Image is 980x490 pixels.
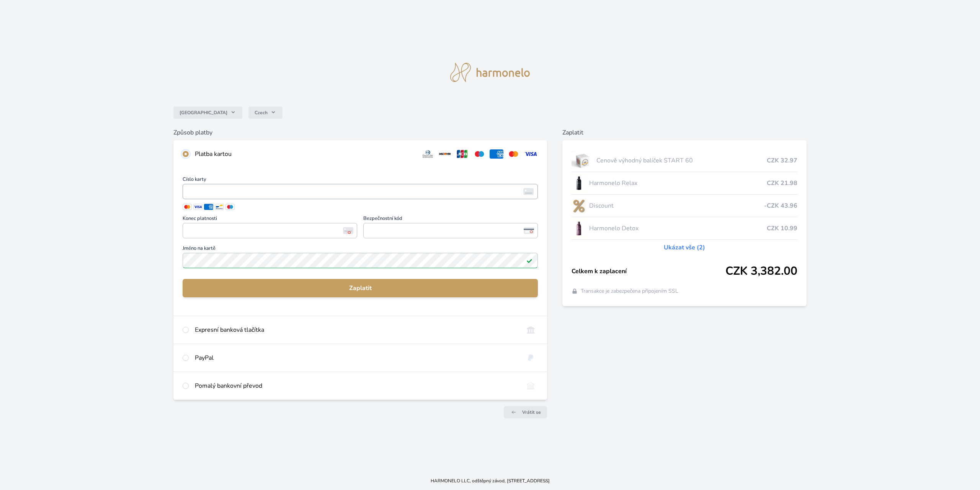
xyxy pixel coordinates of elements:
span: Konec platnosti [183,216,357,223]
span: Vrátit se [522,409,541,415]
button: [GEOGRAPHIC_DATA] [173,107,242,119]
img: diners.svg [421,149,435,159]
img: visa.svg [524,149,538,159]
span: Zaplatit [189,284,532,293]
img: Platné pole [526,257,532,264]
input: Jméno na kartěPlatné pole [183,253,538,268]
span: Discount [589,201,764,210]
span: Harmonelo Relax [589,179,766,188]
button: Zaplatit [183,279,538,297]
img: discover.svg [438,149,452,159]
a: Vrátit se [504,406,547,418]
img: jcb.svg [455,149,469,159]
button: Czech [248,107,283,119]
span: Harmonelo Detox [589,224,766,233]
h6: Zaplatit [562,128,806,137]
a: Ukázat vše (2) [664,243,705,252]
img: Konec platnosti [343,227,353,234]
iframe: Iframe pro datum vypršení platnosti [186,225,354,236]
img: CLEAN_RELAX_se_stinem_x-lo.jpg [572,174,586,193]
img: bankTransfer_IBAN.svg [524,381,538,390]
span: Cenově výhodný balíček START 60 [596,156,767,165]
span: Bezpečnostní kód [363,216,538,223]
img: mc.svg [506,149,521,159]
div: Expresní banková tlačítka [195,325,518,334]
span: CZK 32.97 [767,156,797,165]
span: -CZK 43.96 [764,201,797,210]
img: amex.svg [490,149,504,159]
div: Platba kartou [195,149,415,159]
h6: Způsob platby [173,128,547,137]
span: Czech [255,110,268,116]
span: CZK 21.98 [767,179,797,188]
span: Jméno na kartě [183,246,538,253]
img: onlineBanking_CZ.svg [524,325,538,334]
div: PayPal [195,353,518,362]
img: start.jpg [572,151,593,170]
img: paypal.svg [524,353,538,362]
span: CZK 3,382.00 [725,264,797,278]
img: card [523,188,534,195]
img: maestro.svg [472,149,487,159]
img: discount-lo.png [572,196,586,215]
img: logo.svg [450,63,530,82]
span: Číslo karty [183,177,538,184]
span: Transakce je zabezpečena připojením SSL [581,287,678,295]
iframe: Iframe pro bezpečnostní kód [367,225,534,236]
span: CZK 10.99 [767,224,797,233]
div: Pomalý bankovní převod [195,381,518,390]
span: [GEOGRAPHIC_DATA] [180,110,227,116]
span: Celkem k zaplacení [572,267,725,276]
img: DETOX_se_stinem_x-lo.jpg [572,219,586,238]
iframe: Iframe pro číslo karty [186,186,534,197]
